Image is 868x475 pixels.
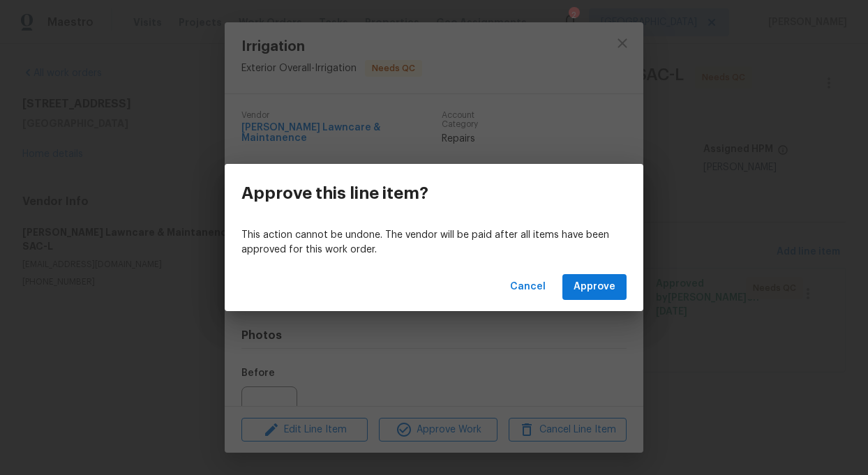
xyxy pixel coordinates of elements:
[241,228,627,257] p: This action cannot be undone. The vendor will be paid after all items have been approved for this...
[504,274,551,300] button: Cancel
[574,278,615,296] span: Approve
[510,278,546,296] span: Cancel
[241,183,428,203] h3: Approve this line item?
[562,274,627,300] button: Approve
